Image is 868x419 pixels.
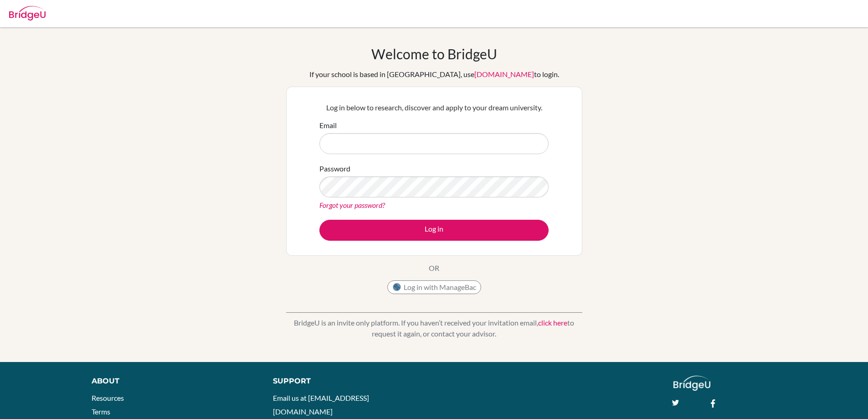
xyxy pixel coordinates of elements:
img: Bridge-U [9,6,46,21]
a: Resources [92,393,124,402]
img: logo_white@2x-f4f0deed5e89b7ecb1c2cc34c3e3d731f90f0f143d5ea2071677605dd97b5244.png [673,376,710,391]
p: BridgeU is an invite only platform. If you haven’t received your invitation email, to request it ... [286,317,582,339]
p: OR [429,263,439,274]
label: Email [319,120,337,131]
button: Log in [319,220,549,241]
a: Terms [92,407,110,416]
a: Email us at [EMAIL_ADDRESS][DOMAIN_NAME] [273,393,369,416]
button: Log in with ManageBac [387,280,481,294]
h1: Welcome to BridgeU [371,46,497,62]
a: Forgot your password? [319,201,385,209]
div: About [92,376,252,387]
label: Password [319,163,350,174]
div: If your school is based in [GEOGRAPHIC_DATA], use to login. [309,69,559,80]
p: Log in below to research, discover and apply to your dream university. [319,102,549,113]
a: click here [538,318,567,327]
a: [DOMAIN_NAME] [474,70,534,78]
div: Support [273,376,423,387]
